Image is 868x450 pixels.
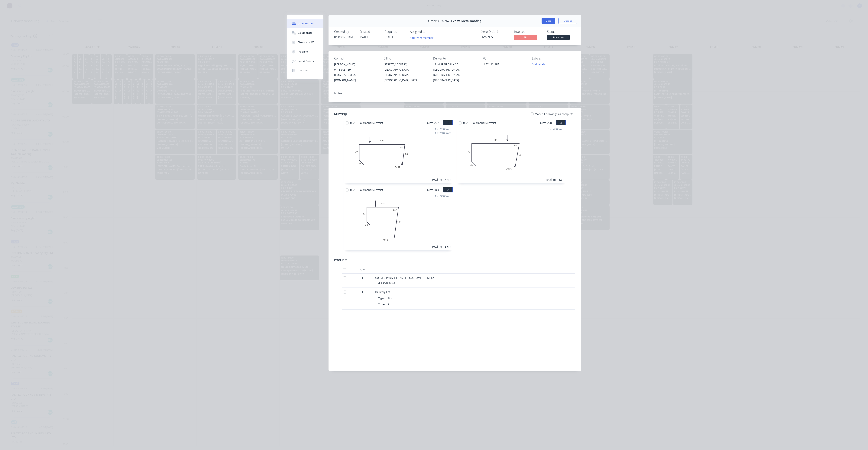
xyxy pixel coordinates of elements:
[378,302,386,307] div: Zone
[482,62,526,67] div: 18 WHIPBIRD
[357,187,385,193] span: Colorbond Surfmist
[432,245,442,249] div: Total lm
[558,18,577,24] button: Options
[359,35,368,39] span: [DATE]
[547,35,570,41] button: Submitted
[359,30,380,34] div: Created
[349,120,357,126] span: 0.55
[559,178,564,182] div: 12m
[287,56,323,66] button: Linked Orders
[386,295,394,301] div: Site
[433,67,476,83] div: [GEOGRAPHIC_DATA], [GEOGRAPHIC_DATA], [GEOGRAPHIC_DATA],
[408,35,436,40] button: Add team member
[334,112,348,116] div: Drawings
[334,35,355,39] div: [PERSON_NAME]
[433,62,476,67] div: 18 WHIPBIRD PLACE
[443,187,453,192] button: 3
[298,59,314,63] div: Linked Orders
[427,187,439,193] span: Girth 343
[540,120,552,126] span: Girth 298
[378,295,386,301] div: Type
[514,35,537,40] span: No
[384,62,427,67] div: [STREET_ADDRESS]
[410,35,436,40] button: Add team member
[532,57,575,60] div: Labels
[287,28,323,38] button: Collaborate
[334,67,377,72] div: 0411 603 159
[556,120,566,125] button: 2
[384,62,427,83] div: [STREET_ADDRESS][GEOGRAPHIC_DATA], [GEOGRAPHIC_DATA], [GEOGRAPHIC_DATA], 4059
[334,62,377,67] div: [PERSON_NAME]
[385,30,405,34] div: Required
[410,30,448,34] div: Assigned to
[298,50,308,53] div: Tracking
[334,258,347,262] div: Products
[375,276,437,280] span: CURVED PARAPET - AS PER CUSTOMER TEMPLATE
[344,193,453,250] div: 02080128CF1510085º1 at 3600mmTotal lm3.6m
[384,57,427,60] div: Bill to
[445,178,451,182] div: 4.4m
[530,62,547,67] button: Add labels
[470,120,498,126] span: Colorbond Surfmist
[443,120,453,125] button: 1
[546,178,556,182] div: Total lm
[385,35,393,39] span: [DATE]
[378,281,395,284] span: .55 SURFMIST
[481,30,510,34] div: Xero Order #
[457,126,566,183] div: 02070113CF158085º3 at 4000mmTotal lm12m
[334,72,377,83] div: [EMAIL_ADDRESS][DOMAIN_NAME]
[542,18,555,24] button: Close
[362,276,363,280] span: 1
[362,290,363,294] span: 1
[344,126,453,183] div: 01070122CF158085º1 at 2000mm1 at 2400mmTotal lm4.4m
[334,92,575,95] div: Notes
[462,120,470,126] span: 0.55
[287,38,323,47] button: Checklists 0/0
[445,245,451,249] div: 3.6m
[433,62,476,83] div: 18 WHIPBIRD PLACE[GEOGRAPHIC_DATA], [GEOGRAPHIC_DATA], [GEOGRAPHIC_DATA],
[287,47,323,56] button: Tracking
[287,19,323,28] button: Order details
[432,178,442,182] div: Total lm
[357,120,385,126] span: Colorbond Surfmist
[428,19,451,23] span: Order #192767 -
[427,120,439,126] span: Girth 297
[433,57,476,60] div: Deliver to
[482,57,526,60] div: PO
[435,127,451,131] div: 1 at 2000mm
[287,66,323,75] button: Timeline
[298,69,308,72] div: Timeline
[375,290,390,294] span: Delivery Fee
[298,31,313,35] div: Collaborate
[548,127,564,131] div: 3 at 4000mm
[547,30,575,34] div: Status
[351,266,374,274] div: Qty
[334,57,377,60] div: Contact
[298,22,314,25] div: Order details
[514,30,542,34] div: Invoiced
[298,41,314,44] div: Checklists 0/0
[435,131,451,135] div: 1 at 2400mm
[334,62,377,83] div: [PERSON_NAME]0411 603 159[EMAIL_ADDRESS][DOMAIN_NAME]
[386,302,391,307] div: 1
[349,187,357,193] span: 0.55
[384,67,427,83] div: [GEOGRAPHIC_DATA], [GEOGRAPHIC_DATA], [GEOGRAPHIC_DATA], 4059
[547,35,570,40] span: Submitted
[435,194,451,198] div: 1 at 3600mm
[334,30,355,34] div: Created by
[481,35,510,39] div: INV-39358
[451,19,481,23] span: Evolve Metal Roofing
[535,112,573,116] span: Mark all drawings as complete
